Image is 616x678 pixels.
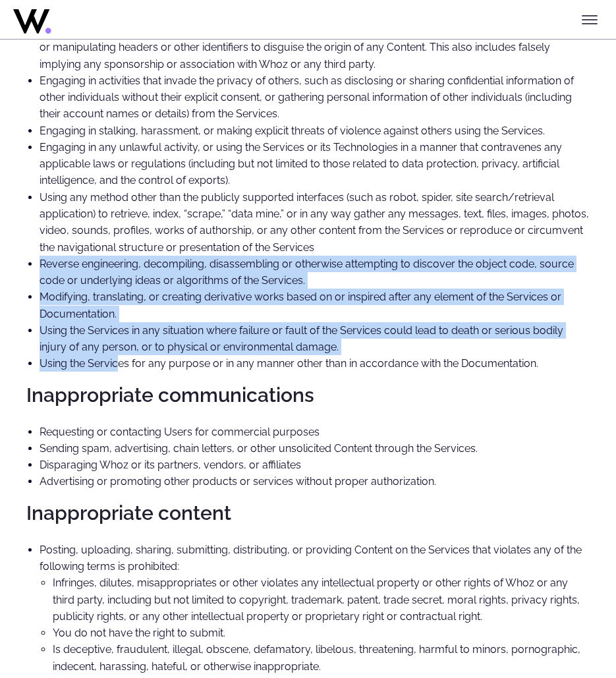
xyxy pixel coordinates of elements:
li: Reverse engineering, decompiling, disassembling or otherwise attempting to discover the object co... [40,256,590,289]
li: Is deceptive, fraudulent, illegal, obscene, defamatory, libelous, threatening, harmful to minors,... [53,641,590,675]
li: Using any method other than the publicly supported interfaces (such as robot, spider, site search... [40,189,590,256]
button: Toggle menu [576,7,603,33]
li: Requesting or contacting Users for commercial purposes [40,424,590,440]
li: Engaging in any form of misrepresentation, including but not limited to spoofing, phishing, imper... [40,22,590,72]
strong: Inappropriate communications [26,383,314,407]
li: Engaging in any unlawful activity, or using the Services or its Technologies in a manner that con... [40,139,590,189]
li: Advertising or promoting other products or services without proper authorization. [40,473,590,490]
li: You do not have the right to submit. [53,625,590,641]
iframe: Chatbot [529,591,598,660]
li: Engaging in stalking, harassment, or making explicit threats of violence against others using the... [40,123,590,139]
strong: Inappropriate content [26,501,231,524]
li: Using the Services for any purpose or in any manner other than in accordance with the Documentation. [40,355,590,372]
li: Disparaging Whoz or its partners, vendors, or affiliates [40,457,590,473]
li: Engaging in activities that invade the privacy of others, such as disclosing or sharing confident... [40,72,590,123]
li: Infringes, dilutes, misappropriates or other violates any intellectual property or other rights o... [53,575,590,625]
li: Modifying, translating, or creating derivative works based on or inspired after any element of th... [40,289,590,322]
li: Sending spam, advertising, chain letters, or other unsolicited Content through the Services. [40,440,590,457]
li: Using the Services in any situation where failure or fault of the Services could lead to death or... [40,322,590,356]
